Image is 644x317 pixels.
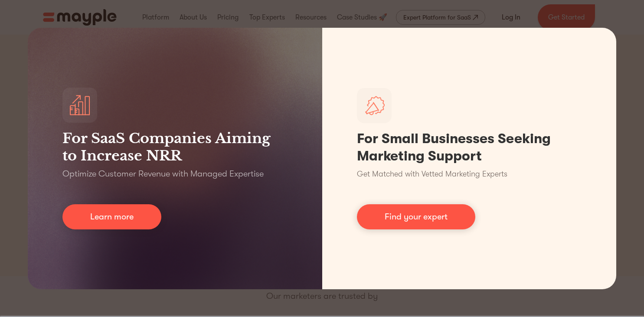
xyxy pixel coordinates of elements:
p: Get Matched with Vetted Marketing Experts [357,168,507,180]
h1: For Small Businesses Seeking Marketing Support [357,130,582,165]
h3: For SaaS Companies Aiming to Increase NRR [62,130,288,164]
a: Find your expert [357,204,475,229]
p: Optimize Customer Revenue with Managed Expertise [62,168,264,180]
a: Learn more [62,204,161,229]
